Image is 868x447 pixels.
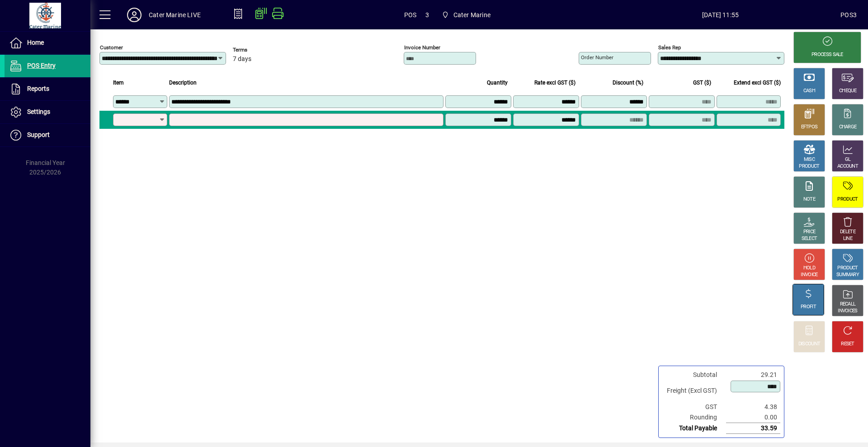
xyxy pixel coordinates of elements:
[726,423,780,434] td: 33.59
[438,7,494,23] span: Cater Marine
[837,265,858,272] div: PRODUCT
[803,88,815,94] div: CASH
[837,196,858,203] div: PRODUCT
[425,8,429,22] span: 3
[662,380,726,402] td: Freight (Excl GST)
[658,44,681,51] mat-label: Sales rep
[5,78,90,100] a: Reports
[838,308,857,315] div: INVOICES
[120,7,149,23] button: Profile
[840,8,857,22] div: POS3
[802,235,817,242] div: SELECT
[840,229,855,235] div: DELETE
[726,412,780,423] td: 0.00
[662,423,726,434] td: Total Payable
[801,124,818,131] div: EFTPOS
[662,412,726,423] td: Rounding
[798,341,820,348] div: DISCOUNT
[453,8,491,22] span: Cater Marine
[600,8,840,22] span: [DATE] 11:55
[803,196,815,203] div: NOTE
[27,62,56,69] span: POS Entry
[840,301,856,308] div: RECALL
[726,370,780,380] td: 29.21
[837,163,858,170] div: ACCOUNT
[27,131,50,138] span: Support
[5,32,90,54] a: Home
[404,8,417,22] span: POS
[803,265,815,272] div: HOLD
[581,54,613,61] mat-label: Order number
[27,108,50,115] span: Settings
[801,304,816,311] div: PROFIT
[799,163,819,170] div: PRODUCT
[487,78,508,88] span: Quantity
[233,56,251,63] span: 7 days
[734,78,781,88] span: Extend excl GST ($)
[5,124,90,146] a: Support
[149,8,201,22] div: Cater Marine LIVE
[804,156,815,163] div: MISC
[662,402,726,412] td: GST
[113,78,124,88] span: Item
[27,39,44,46] span: Home
[100,44,123,51] mat-label: Customer
[662,370,726,380] td: Subtotal
[613,78,643,88] span: Discount (%)
[534,78,576,88] span: Rate excl GST ($)
[839,88,856,94] div: CHEQUE
[726,402,780,412] td: 4.38
[811,52,843,58] div: PROCESS SALE
[836,272,859,278] div: SUMMARY
[845,156,851,163] div: GL
[839,124,857,131] div: CHARGE
[5,101,90,123] a: Settings
[404,44,440,51] mat-label: Invoice number
[693,78,711,88] span: GST ($)
[27,85,49,92] span: Reports
[843,235,852,242] div: LINE
[803,229,816,235] div: PRICE
[169,78,197,88] span: Description
[233,47,287,53] span: Terms
[841,341,854,348] div: RESET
